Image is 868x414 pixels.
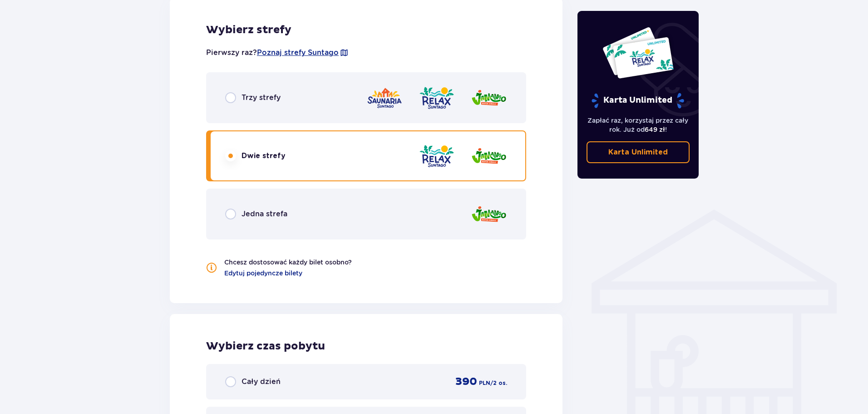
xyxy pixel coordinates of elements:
img: Saunaria [366,85,403,111]
img: Jamango [471,85,507,111]
a: Poznaj strefy Suntago [257,48,339,58]
p: Zapłać raz, korzystaj przez cały rok. Już od ! [587,116,690,134]
span: PLN [479,379,490,387]
span: Trzy strefy [242,93,281,103]
p: Chcesz dostosować każdy bilet osobno? [224,258,352,267]
span: Cały dzień [242,377,281,387]
span: Dwie strefy [242,151,286,161]
span: 390 [455,375,477,389]
span: Jedna strefa [242,209,287,219]
span: / 2 os. [490,379,507,387]
img: Relax [419,85,455,111]
p: Karta Unlimited [591,93,685,109]
img: Jamango [471,201,507,227]
h2: Wybierz strefy [206,23,526,37]
a: Edytuj pojedyncze bilety [224,269,302,278]
span: 649 zł [645,126,665,133]
img: Dwie karty całoroczne do Suntago z napisem 'UNLIMITED RELAX', na białym tle z tropikalnymi liśćmi... [602,26,674,79]
img: Jamango [471,143,507,169]
h2: Wybierz czas pobytu [206,339,526,353]
p: Karta Unlimited [608,147,668,157]
a: Karta Unlimited [587,141,690,163]
p: Pierwszy raz? [206,48,349,58]
img: Relax [419,143,455,169]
